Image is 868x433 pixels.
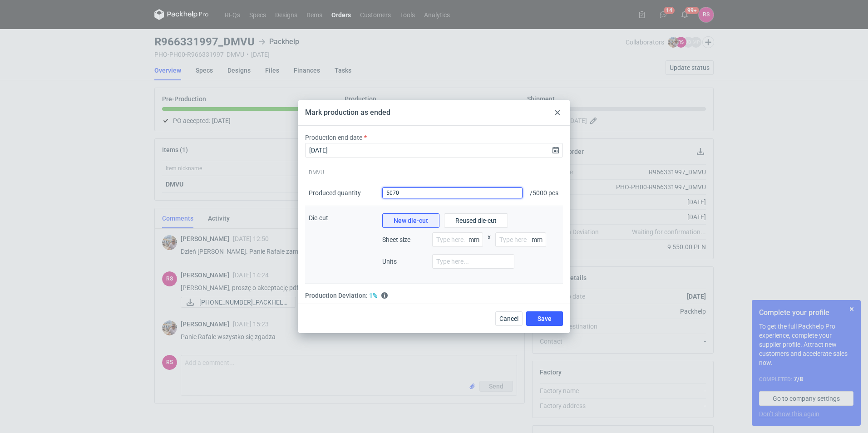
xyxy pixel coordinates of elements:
span: Units [382,257,428,266]
div: / 5000 pcs [526,180,563,206]
span: Excellent [369,291,377,300]
span: Save [538,315,552,322]
span: Reused die-cut [455,217,497,224]
span: x [488,232,491,254]
div: Mark production as ended [305,108,390,118]
span: DMVU [309,169,324,176]
div: Production Deviation: [305,291,563,300]
input: Type here... [495,232,546,247]
button: Reused die-cut [444,213,508,228]
button: Save [526,311,563,326]
button: New die-cut [382,213,439,228]
span: Sheet size [382,235,428,244]
button: Cancel [495,311,523,326]
input: Type here... [432,232,483,247]
p: mm [469,236,483,243]
span: Cancel [499,315,518,322]
input: Type here... [432,254,514,269]
p: mm [532,236,546,243]
label: Production end date [305,133,362,142]
div: Die-cut [305,206,379,284]
span: New die-cut [394,217,428,224]
div: Produced quantity [309,188,361,197]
